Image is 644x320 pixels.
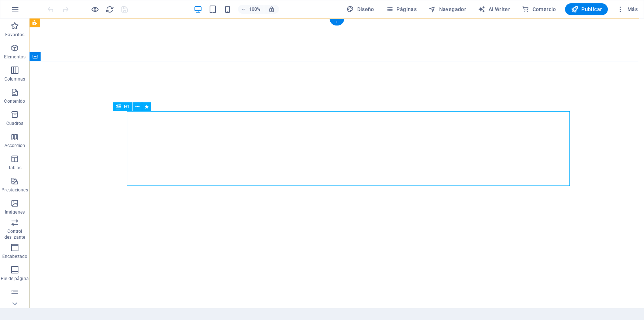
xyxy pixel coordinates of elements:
button: Navegador [426,3,469,15]
div: Diseño (Ctrl+Alt+Y) [344,3,377,15]
span: Publicar [571,6,602,13]
button: Más [614,3,641,15]
span: Navegador [428,6,466,13]
span: Páginas [386,6,417,13]
button: 100% [238,5,264,14]
p: Columnas [4,76,25,82]
span: H1 [124,105,130,109]
h6: 100% [249,5,261,14]
i: Volver a cargar página [106,5,114,14]
p: Formularios [2,298,27,304]
p: Elementos [4,54,25,60]
button: Publicar [565,3,608,15]
button: Diseño [344,3,377,15]
p: Tablas [8,165,22,171]
p: Prestaciones [1,187,28,193]
button: Haz clic para salir del modo de previsualización y seguir editando [90,5,99,14]
span: Comercio [522,6,556,13]
button: Comercio [519,3,559,15]
button: AI Writer [475,3,513,15]
p: Accordion [4,143,25,149]
p: Contenido [4,98,25,104]
p: Encabezado [2,253,27,259]
div: + [330,19,344,25]
p: Pie de página [1,276,28,282]
span: Más [617,6,638,13]
p: Imágenes [5,209,25,215]
span: Diseño [347,6,374,13]
p: Cuadros [6,120,24,126]
button: Páginas [383,3,420,15]
span: AI Writer [478,6,510,13]
p: Favoritos [5,32,24,38]
i: Al redimensionar, ajustar el nivel de zoom automáticamente para ajustarse al dispositivo elegido. [268,6,275,13]
button: reload [105,5,114,14]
